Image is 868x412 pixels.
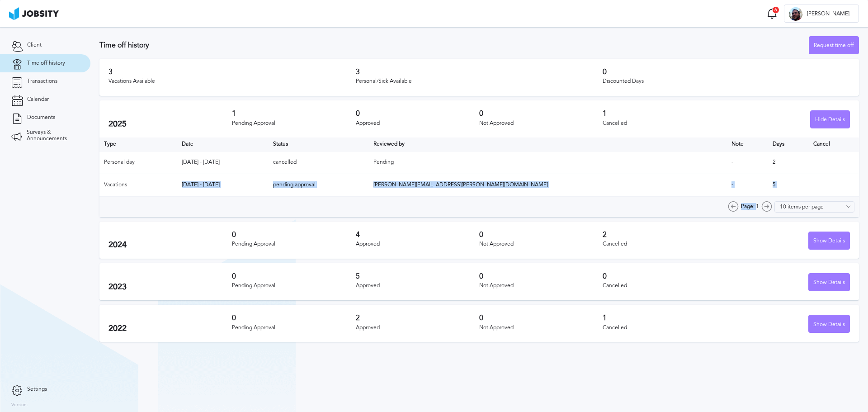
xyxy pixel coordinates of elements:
[99,151,177,174] td: Personal day
[356,68,603,76] h3: 3
[356,231,479,239] h3: 4
[27,129,79,142] span: Surveys & Announcements
[603,314,726,322] h3: 1
[232,283,355,289] div: Pending Approval
[27,386,47,393] span: Settings
[27,78,57,85] span: Transactions
[108,78,356,85] div: Vacations Available
[603,272,726,280] h3: 0
[809,274,849,292] div: Show Details
[768,137,809,151] th: Days
[99,41,809,49] h3: Time off history
[603,68,850,76] h3: 0
[479,283,603,289] div: Not Approved
[108,282,232,292] h2: 2023
[177,137,269,151] th: Toggle SortBy
[768,151,809,174] td: 2
[603,120,726,127] div: Cancelled
[269,151,369,174] td: cancelled
[108,324,232,333] h2: 2022
[232,231,355,239] h3: 0
[479,231,603,239] h3: 0
[809,137,859,151] th: Cancel
[809,37,859,55] div: Request time off
[603,78,850,85] div: Discounted Days
[810,110,850,128] button: Hide Details
[177,151,269,174] td: [DATE] - [DATE]
[479,325,603,331] div: Not Approved
[11,403,28,408] label: Version:
[356,314,479,322] h3: 2
[603,241,726,247] div: Cancelled
[27,96,49,103] span: Calendar
[808,273,850,291] button: Show Details
[177,174,269,196] td: [DATE] - [DATE]
[99,174,177,196] td: Vacations
[768,174,809,196] td: 5
[356,283,479,289] div: Approved
[108,240,232,250] h2: 2024
[269,137,369,151] th: Toggle SortBy
[479,241,603,247] div: Not Approved
[99,137,177,151] th: Type
[232,241,355,247] div: Pending Approval
[809,232,849,250] div: Show Details
[809,36,859,54] button: Request time off
[27,60,65,66] span: Time off history
[356,241,479,247] div: Approved
[727,137,769,151] th: Toggle SortBy
[269,174,369,196] td: pending approval
[9,7,59,20] img: ab4bad089aa723f57921c736e9817d99.png
[369,137,726,151] th: Toggle SortBy
[784,5,859,23] button: D[PERSON_NAME]
[356,325,479,331] div: Approved
[772,6,779,14] div: 6
[731,181,733,188] span: -
[232,314,355,322] h3: 0
[108,68,356,76] h3: 3
[479,120,603,127] div: Not Approved
[741,204,759,210] span: Page: 1
[356,109,479,118] h3: 0
[108,119,232,129] h2: 2025
[802,11,854,17] span: [PERSON_NAME]
[809,315,849,333] div: Show Details
[479,314,603,322] h3: 0
[731,159,733,165] span: -
[603,231,726,239] h3: 2
[808,232,850,250] button: Show Details
[356,272,479,280] h3: 5
[373,181,548,188] span: [PERSON_NAME][EMAIL_ADDRESS][PERSON_NAME][DOMAIN_NAME]
[232,120,355,127] div: Pending Approval
[603,283,726,289] div: Cancelled
[811,111,849,129] div: Hide Details
[479,109,603,118] h3: 0
[232,109,355,118] h3: 1
[27,114,55,121] span: Documents
[232,272,355,280] h3: 0
[356,78,603,85] div: Personal/Sick Available
[603,325,726,331] div: Cancelled
[789,7,802,21] div: D
[27,42,42,48] span: Client
[808,315,850,333] button: Show Details
[356,120,479,127] div: Approved
[373,159,394,165] span: Pending
[603,109,726,118] h3: 1
[479,272,603,280] h3: 0
[232,325,355,331] div: Pending Approval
